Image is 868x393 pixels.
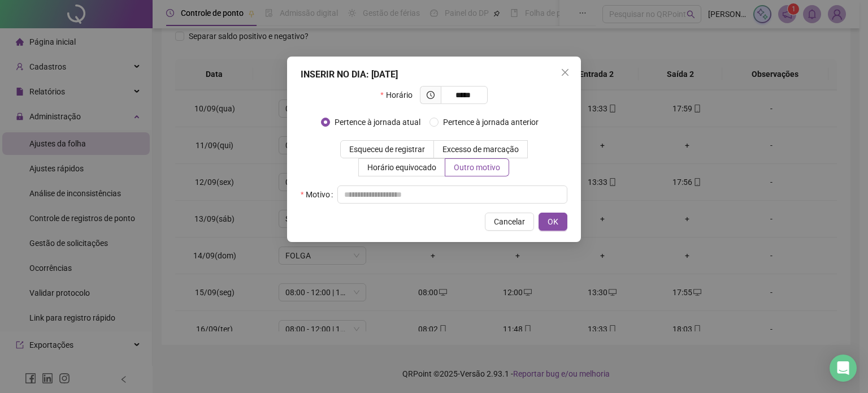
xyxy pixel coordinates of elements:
span: Pertence à jornada anterior [439,116,543,128]
span: clock-circle [427,91,435,99]
span: Outro motivo [454,163,500,172]
span: close [561,68,570,77]
label: Horário [380,86,419,104]
div: INSERIR NO DIA : [DATE] [301,68,567,81]
span: Esqueceu de registrar [349,145,425,154]
span: Cancelar [494,215,525,228]
button: OK [539,213,567,231]
span: Excesso de marcação [442,145,519,154]
button: Close [556,63,574,81]
button: Cancelar [485,213,534,231]
span: Horário equivocado [367,163,436,172]
span: OK [548,215,558,228]
span: Pertence à jornada atual [330,116,425,128]
div: Open Intercom Messenger [830,355,857,382]
label: Motivo [301,185,337,204]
